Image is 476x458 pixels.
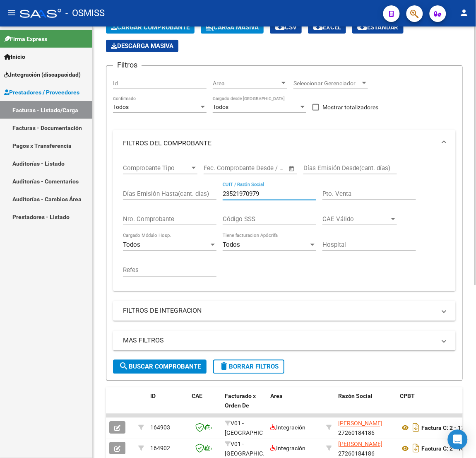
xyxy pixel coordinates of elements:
[113,301,456,321] mat-expansion-panel-header: FILTROS DE INTEGRACION
[204,164,237,172] input: Fecha inicio
[123,139,436,148] mat-panel-title: FILTROS DEL COMPROBANTE
[422,425,471,431] strong: Factura C: 2 - 1729
[7,8,17,18] mat-icon: menu
[338,419,394,436] div: 27260184186
[113,130,456,157] mat-expansion-panel-header: FILTROS DEL COMPROBANTE
[322,102,378,112] span: Mostrar totalizadores
[206,24,259,31] span: Carga Masiva
[4,52,25,61] span: Inicio
[335,388,397,424] datatable-header-cell: Razón Social
[357,22,367,32] mat-icon: cloud_download
[270,21,302,34] button: CSV
[270,393,283,400] span: Area
[150,393,156,400] span: ID
[448,430,468,450] div: Open Intercom Messenger
[188,388,221,424] datatable-header-cell: CAE
[267,388,323,424] datatable-header-cell: Area
[357,24,399,31] span: Estandar
[147,388,188,424] datatable-header-cell: ID
[338,393,373,400] span: Razón Social
[352,21,404,34] button: Estandar
[213,360,284,374] button: Borrar Filtros
[223,241,240,248] span: Todos
[338,441,382,448] span: [PERSON_NAME]
[411,421,422,434] i: Descargar documento
[275,22,285,32] mat-icon: cloud_download
[308,21,346,34] button: EXCEL
[245,164,285,172] input: Fecha fin
[270,424,305,431] span: Integración
[219,362,229,371] mat-icon: delete
[113,331,456,351] mat-expansion-panel-header: MAS FILTROS
[400,393,415,400] span: CPBT
[275,24,297,31] span: CSV
[322,215,389,223] span: CAE Válido
[123,336,436,345] mat-panel-title: MAS FILTROS
[113,360,207,374] button: Buscar Comprobante
[113,157,456,291] div: FILTROS DEL COMPROBANTE
[287,164,297,174] button: Open calendar
[123,241,140,248] span: Todos
[113,59,142,71] h3: Filtros
[201,21,264,34] button: Carga Masiva
[119,362,129,371] mat-icon: search
[313,22,323,32] mat-icon: cloud_download
[150,424,170,431] span: 164903
[119,363,201,371] span: Buscar Comprobante
[4,70,81,79] span: Integración (discapacidad)
[422,446,471,452] strong: Factura C: 2 - 1680
[225,393,256,409] span: Facturado x Orden De
[293,80,361,87] span: Seleccionar Gerenciador
[123,306,436,316] mat-panel-title: FILTROS DE INTEGRACION
[213,80,280,87] span: Area
[270,445,305,452] span: Integración
[221,388,267,424] datatable-header-cell: Facturado x Orden De
[113,104,129,110] span: Todos
[313,24,341,31] span: EXCEL
[65,4,105,22] span: - OSMISS
[459,8,469,18] mat-icon: person
[192,393,202,400] span: CAE
[338,420,382,427] span: [PERSON_NAME]
[111,24,190,31] span: Cargar Comprobante
[213,104,228,110] span: Todos
[219,363,279,371] span: Borrar Filtros
[411,442,422,455] i: Descargar documento
[4,34,47,43] span: Firma Express
[123,164,190,172] span: Comprobante Tipo
[106,21,195,34] button: Cargar Comprobante
[106,40,178,52] button: Descarga Masiva
[111,42,173,50] span: Descarga Masiva
[150,445,170,452] span: 164902
[338,440,394,457] div: 27260184186
[4,88,79,97] span: Prestadores / Proveedores
[106,40,178,52] app-download-masive: Descarga masiva de comprobantes (adjuntos)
